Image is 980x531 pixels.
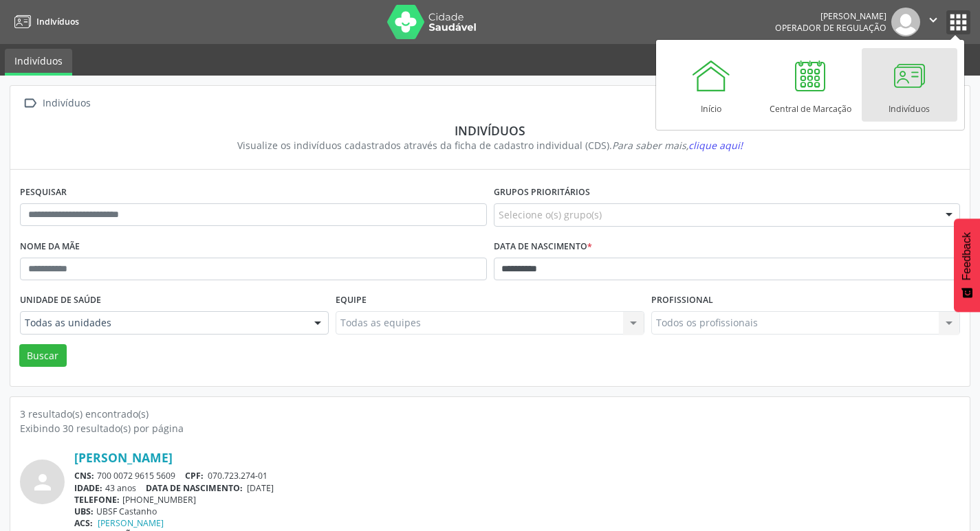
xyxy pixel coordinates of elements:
button:  [920,8,946,36]
a:  Indivíduos [20,93,93,113]
label: Nome da mãe [20,236,80,258]
label: Profissional [651,290,713,311]
div: UBSF Castanho [74,506,960,517]
label: Grupos prioritários [494,182,590,203]
span: TELEFONE: [74,494,120,506]
a: Início [664,48,759,122]
label: Data de nascimento [494,236,592,258]
i:  [926,12,941,27]
a: Indivíduos [5,49,72,76]
span: Indivíduos [36,16,79,27]
div: Indivíduos [40,93,93,113]
i: Para saber mais, [612,139,743,152]
a: Indivíduos [862,48,957,122]
a: [PERSON_NAME] [98,517,164,529]
a: Indivíduos [10,10,79,33]
label: Unidade de saúde [20,290,101,311]
div: 43 anos [74,482,960,494]
button: Buscar [19,344,67,368]
label: Equipe [336,290,367,311]
span: [DATE] [247,482,274,494]
span: 070.723.274-01 [208,470,268,482]
span: Operador de regulação [775,22,886,34]
span: CNS: [74,470,94,482]
div: Exibindo 30 resultado(s) por página [20,421,960,436]
span: DATA DE NASCIMENTO: [146,482,243,494]
span: IDADE: [74,482,102,494]
div: [PHONE_NUMBER] [74,494,960,506]
span: ACS: [74,517,93,529]
div: Indivíduos [30,123,950,138]
img: img [891,8,920,36]
div: Visualize os indivíduos cadastrados através da ficha de cadastro individual (CDS). [30,138,950,152]
a: [PERSON_NAME] [74,450,173,465]
div: [PERSON_NAME] [775,10,886,22]
span: CPF: [185,470,204,482]
span: UBS: [74,506,94,517]
span: Selecione o(s) grupo(s) [499,207,602,222]
label: Pesquisar [20,182,67,203]
a: Central de Marcação [763,48,858,122]
span: clique aqui! [688,139,743,152]
div: 700 0072 9615 5609 [74,470,960,482]
button: apps [946,10,970,34]
span: Feedback [961,232,973,280]
span: Todas as unidades [25,316,301,330]
button: Feedback - Mostrar pesquisa [954,218,980,312]
div: 3 resultado(s) encontrado(s) [20,407,960,421]
i:  [20,93,40,113]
